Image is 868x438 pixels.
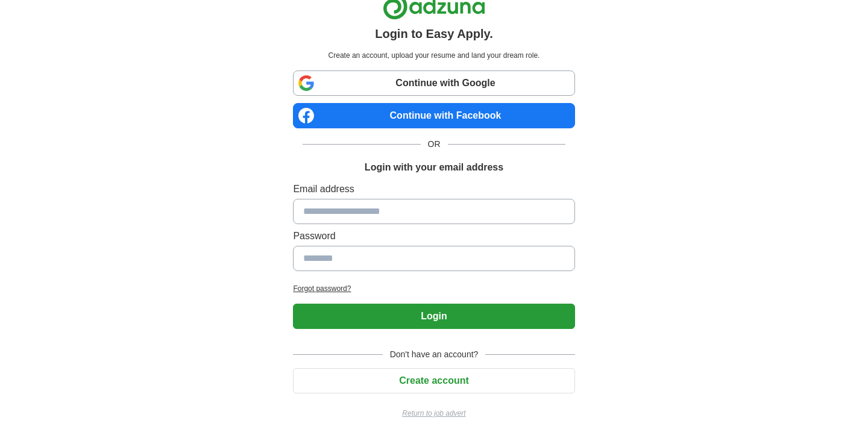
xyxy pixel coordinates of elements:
p: Create an account, upload your resume and land your dream role. [295,50,572,61]
span: OR [421,138,448,151]
label: Password [293,229,574,243]
button: Create account [293,368,574,393]
a: Continue with Google [293,70,574,96]
a: Create account [293,375,574,386]
span: Don't have an account? [383,348,486,361]
h1: Login to Easy Apply. [375,25,493,43]
button: Login [293,304,574,329]
a: Forgot password? [293,283,574,294]
label: Email address [293,182,574,196]
a: Continue with Facebook [293,103,574,128]
a: Return to job advert [293,408,574,419]
h1: Login with your email address [365,160,503,175]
